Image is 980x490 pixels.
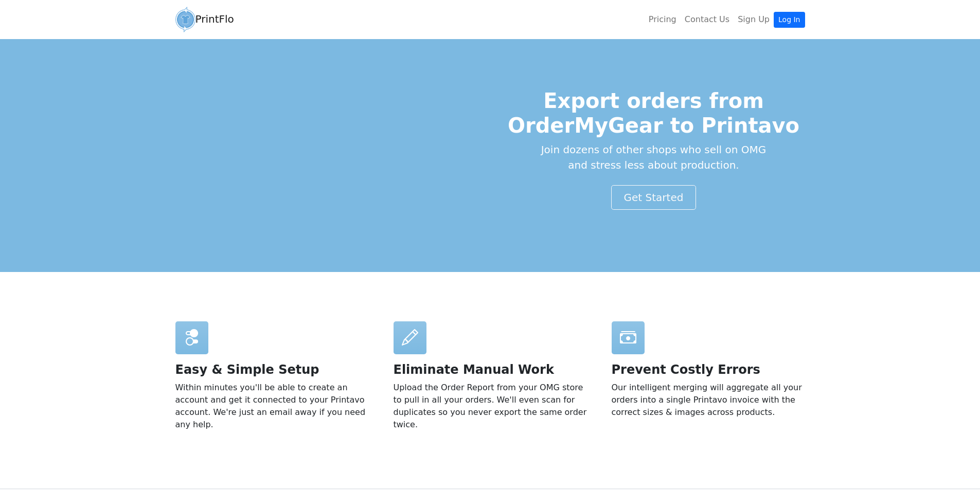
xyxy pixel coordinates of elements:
[612,382,805,419] p: Our intelligent merging will aggregate all your orders into a single Printavo invoice with the co...
[611,185,697,210] a: Get Started
[503,142,805,173] p: Join dozens of other shops who sell on OMG and stress less about production.
[645,9,681,30] a: Pricing
[175,4,234,35] a: PrintFlo
[681,9,734,30] a: Contact Us
[503,88,805,138] h1: Export orders from OrderMyGear to Printavo
[734,9,774,30] a: Sign Up
[394,362,587,377] h2: Eliminate Manual Work
[394,382,587,431] p: Upload the Order Report from your OMG store to pull in all your orders. We'll even scan for dupli...
[175,382,369,431] p: Within minutes you'll be able to create an account and get it connected to your Printavo account....
[175,7,195,32] img: circular_logo-4a08d987a9942ce4795adb5847083485d81243b80dbf4c7330427bb863ee0966.png
[612,362,805,377] h2: Prevent Costly Errors
[774,12,805,28] a: Log In
[175,362,369,377] h2: Easy & Simple Setup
